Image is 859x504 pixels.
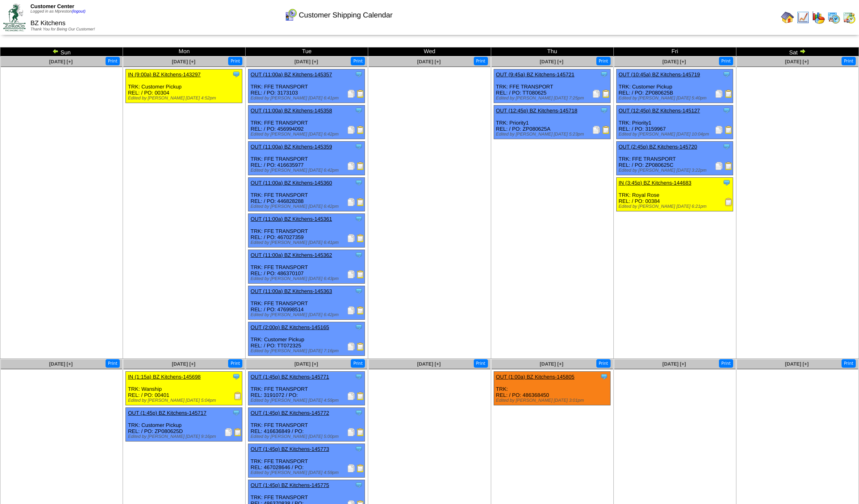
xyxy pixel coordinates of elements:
a: OUT (10:45a) BZ Kitchens-145719 [619,71,700,78]
a: IN (1:15a) BZ Kitchens-145698 [128,374,201,380]
button: Print [842,57,856,65]
img: Tooltip [723,142,731,151]
a: OUT (1:45p) BZ Kitchens-145772 [250,410,329,416]
span: [DATE] [+] [172,361,195,367]
td: Tue [246,47,368,56]
button: Print [106,359,120,368]
img: Tooltip [355,409,363,417]
td: Sat [736,47,859,56]
img: Tooltip [723,70,731,78]
img: line_graph.gif [796,11,809,24]
a: [DATE] [+] [785,59,809,65]
a: OUT (11:00a) BZ Kitchens-145361 [250,216,332,222]
a: OUT (1:00a) BZ Kitchens-145805 [496,374,574,380]
span: [DATE] [+] [294,361,318,367]
div: Edited by [PERSON_NAME] [DATE] 7:25pm [496,96,610,101]
img: Bill of Lading [356,198,365,206]
a: [DATE] [+] [172,59,195,65]
div: TRK: REL: / PO: 486368450 [494,372,610,405]
img: Receiving Document [234,392,242,400]
img: Bill of Lading [356,464,365,472]
a: (logout) [72,9,86,14]
span: Thank You for Being Our Customer! [30,27,95,32]
img: Bill of Lading [356,162,365,170]
img: Tooltip [355,323,363,331]
img: Tooltip [355,215,363,223]
a: OUT (11:00a) BZ Kitchens-145359 [250,144,332,150]
div: TRK: Royal Rose REL: / PO: 00384 [616,178,733,211]
a: OUT (1:45p) BZ Kitchens-145775 [250,482,329,488]
div: Edited by [PERSON_NAME] [DATE] 9:16pm [128,434,242,439]
img: home.gif [781,11,794,24]
span: [DATE] [+] [49,361,73,367]
a: [DATE] [+] [417,59,440,65]
img: Bill of Lading [356,392,365,400]
img: Packing Slip [592,126,600,134]
a: IN (9:00a) BZ Kitchens-143297 [128,71,201,78]
img: Bill of Lading [725,90,733,98]
div: Edited by [PERSON_NAME] [DATE] 4:59pm [250,470,365,475]
div: Edited by [PERSON_NAME] [DATE] 5:23pm [496,132,610,137]
img: Tooltip [355,70,363,78]
button: Print [351,359,365,368]
img: Packing Slip [224,428,233,436]
img: Tooltip [355,106,363,114]
div: TRK: FFE TRANSPORT REL: / PO: 416635977 [248,142,365,175]
img: Bill of Lading [356,270,365,278]
img: Packing Slip [715,162,723,170]
div: Edited by [PERSON_NAME] [DATE] 6:41pm [250,96,365,101]
img: Tooltip [600,373,608,381]
div: Edited by [PERSON_NAME] [DATE] 6:42pm [250,132,365,137]
button: Print [719,57,733,65]
span: Customer Shipping Calendar [299,11,393,19]
div: Edited by [PERSON_NAME] [DATE] 6:21pm [619,204,733,209]
img: Tooltip [355,373,363,381]
button: Print [228,359,242,368]
img: Tooltip [600,106,608,114]
img: Tooltip [355,481,363,489]
img: Tooltip [723,179,731,187]
img: Packing Slip [347,234,355,242]
img: Receiving Document [725,198,733,206]
a: OUT (2:45p) BZ Kitchens-145720 [619,144,697,150]
img: calendarprod.gif [827,11,840,24]
img: Packing Slip [347,162,355,170]
img: Packing Slip [347,342,355,351]
a: [DATE] [+] [663,361,686,367]
img: Bill of Lading [356,306,365,314]
div: TRK: FFE TRANSPORT REL: 416636849 / PO: [248,408,365,442]
img: Bill of Lading [356,342,365,351]
button: Print [842,359,856,368]
td: Thu [491,47,613,56]
img: Packing Slip [347,306,355,314]
a: OUT (11:00a) BZ Kitchens-145360 [250,180,332,186]
img: Packing Slip [347,270,355,278]
div: Edited by [PERSON_NAME] [DATE] 3:22pm [619,168,733,173]
div: TRK: FFE TRANSPORT REL: 467028646 / PO: [248,444,365,478]
img: Tooltip [232,409,240,417]
img: Packing Slip [592,90,600,98]
button: Print [474,359,488,368]
img: Packing Slip [347,198,355,206]
img: ZoRoCo_Logo(Green%26Foil)%20jpg.webp [3,4,26,31]
div: TRK: FFE TRANSPORT REL: / PO: 446828288 [248,178,365,211]
a: OUT (11:00a) BZ Kitchens-145358 [250,108,332,114]
img: Tooltip [723,106,731,114]
a: OUT (9:45a) BZ Kitchens-145721 [496,71,574,78]
a: [DATE] [+] [294,59,318,65]
img: Bill of Lading [356,428,365,436]
div: Edited by [PERSON_NAME] [DATE] 6:43pm [250,276,365,281]
button: Print [228,57,242,65]
img: Tooltip [355,179,363,187]
a: [DATE] [+] [540,361,563,367]
div: TRK: FFE TRANSPORT REL: / PO: 486370107 [248,250,365,284]
div: Edited by [PERSON_NAME] [DATE] 7:16pm [250,349,365,353]
button: Print [351,57,365,65]
img: Tooltip [600,70,608,78]
div: Edited by [PERSON_NAME] [DATE] 10:04pm [619,132,733,137]
span: Customer Center [30,3,74,9]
